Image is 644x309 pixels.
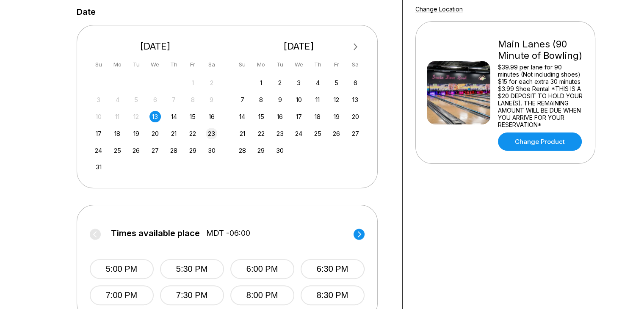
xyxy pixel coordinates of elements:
div: Choose Thursday, September 25th, 2025 [312,128,323,139]
button: Next Month [349,40,362,54]
div: Mo [255,59,267,70]
div: Choose Monday, September 15th, 2025 [255,111,267,122]
div: Not available Thursday, August 7th, 2025 [168,94,180,105]
div: Fr [331,59,342,70]
div: Choose Friday, September 12th, 2025 [331,94,342,105]
div: Not available Sunday, August 10th, 2025 [93,111,104,122]
div: Su [93,59,104,70]
button: 6:30 PM [301,259,365,279]
button: 8:30 PM [301,285,365,305]
div: Choose Saturday, September 6th, 2025 [350,77,361,88]
div: Choose Monday, September 8th, 2025 [255,94,267,105]
div: Tu [130,59,142,70]
div: Not available Tuesday, August 12th, 2025 [130,111,142,122]
div: Choose Friday, September 5th, 2025 [331,77,342,88]
div: Choose Wednesday, August 13th, 2025 [149,111,161,122]
div: Choose Tuesday, September 30th, 2025 [274,145,286,156]
div: Not available Friday, August 1st, 2025 [187,77,199,88]
div: Not available Sunday, August 3rd, 2025 [93,94,104,105]
div: Choose Friday, September 19th, 2025 [331,111,342,122]
div: Choose Friday, August 22nd, 2025 [187,128,199,139]
div: Choose Sunday, August 31st, 2025 [93,161,104,173]
div: Choose Saturday, August 16th, 2025 [206,111,217,122]
div: Choose Thursday, August 21st, 2025 [168,128,180,139]
div: Main Lanes (90 Minute of Bowling) [498,39,584,61]
div: Not available Saturday, August 2nd, 2025 [206,77,217,88]
div: Choose Saturday, September 27th, 2025 [350,128,361,139]
div: Not available Wednesday, August 6th, 2025 [149,94,161,105]
div: Choose Wednesday, September 24th, 2025 [293,128,304,139]
span: MDT -06:00 [206,229,250,238]
div: Choose Tuesday, September 9th, 2025 [274,94,286,105]
div: Choose Tuesday, September 16th, 2025 [274,111,286,122]
div: Choose Sunday, September 7th, 2025 [237,94,248,105]
button: 8:00 PM [230,285,294,305]
div: Choose Friday, September 26th, 2025 [331,128,342,139]
div: Choose Wednesday, September 17th, 2025 [293,111,304,122]
div: Choose Saturday, September 13th, 2025 [350,94,361,105]
div: Choose Sunday, September 14th, 2025 [237,111,248,122]
div: Choose Tuesday, September 2nd, 2025 [274,77,286,88]
div: Fr [187,59,199,70]
div: Sa [350,59,361,70]
div: Choose Thursday, August 14th, 2025 [168,111,180,122]
a: Change Product [498,132,582,151]
div: Th [312,59,323,70]
div: Choose Monday, September 1st, 2025 [255,77,267,88]
label: Date [77,7,96,17]
div: Choose Thursday, September 18th, 2025 [312,111,323,122]
div: Tu [274,59,286,70]
button: 7:00 PM [90,285,154,305]
div: [DATE] [233,41,365,52]
div: $39.99 per lane for 90 minutes (Not including shoes) $15 for each extra 30 minutes $3.99 Shoe Ren... [498,63,584,128]
div: We [149,59,161,70]
div: Choose Saturday, August 30th, 2025 [206,145,217,156]
div: month 2025-08 [92,76,219,173]
div: Choose Sunday, August 17th, 2025 [93,128,104,139]
button: 5:30 PM [160,259,224,279]
div: Choose Wednesday, August 27th, 2025 [149,145,161,156]
div: Sa [206,59,217,70]
div: Choose Sunday, September 28th, 2025 [237,145,248,156]
div: Choose Sunday, August 24th, 2025 [93,145,104,156]
div: Choose Thursday, September 4th, 2025 [312,77,323,88]
div: Mo [112,59,123,70]
div: Choose Monday, August 25th, 2025 [112,145,123,156]
div: Choose Thursday, September 11th, 2025 [312,94,323,105]
button: 5:00 PM [90,259,154,279]
div: Choose Saturday, August 23rd, 2025 [206,128,217,139]
button: 6:00 PM [230,259,294,279]
div: Choose Sunday, September 21st, 2025 [237,128,248,139]
div: Not available Tuesday, August 5th, 2025 [130,94,142,105]
div: Not available Monday, August 4th, 2025 [112,94,123,105]
div: Choose Thursday, August 28th, 2025 [168,145,180,156]
div: Choose Monday, September 29th, 2025 [255,145,267,156]
div: Not available Saturday, August 9th, 2025 [206,94,217,105]
div: We [293,59,304,70]
div: [DATE] [90,41,221,52]
div: Choose Saturday, September 20th, 2025 [350,111,361,122]
div: Choose Tuesday, August 19th, 2025 [130,128,142,139]
div: Choose Monday, September 22nd, 2025 [255,128,267,139]
div: Not available Friday, August 8th, 2025 [187,94,199,105]
span: Times available place [111,229,200,238]
div: Choose Tuesday, September 23rd, 2025 [274,128,286,139]
div: Choose Friday, August 15th, 2025 [187,111,199,122]
div: Choose Wednesday, September 10th, 2025 [293,94,304,105]
div: Choose Wednesday, September 3rd, 2025 [293,77,304,88]
img: Main Lanes (90 Minute of Bowling) [427,61,490,124]
div: Su [237,59,248,70]
div: Choose Monday, August 18th, 2025 [112,128,123,139]
a: Change Location [415,6,463,13]
div: Choose Friday, August 29th, 2025 [187,145,199,156]
div: Choose Wednesday, August 20th, 2025 [149,128,161,139]
div: Choose Tuesday, August 26th, 2025 [130,145,142,156]
button: 7:30 PM [160,285,224,305]
div: month 2025-09 [235,76,362,156]
div: Not available Monday, August 11th, 2025 [112,111,123,122]
div: Th [168,59,180,70]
